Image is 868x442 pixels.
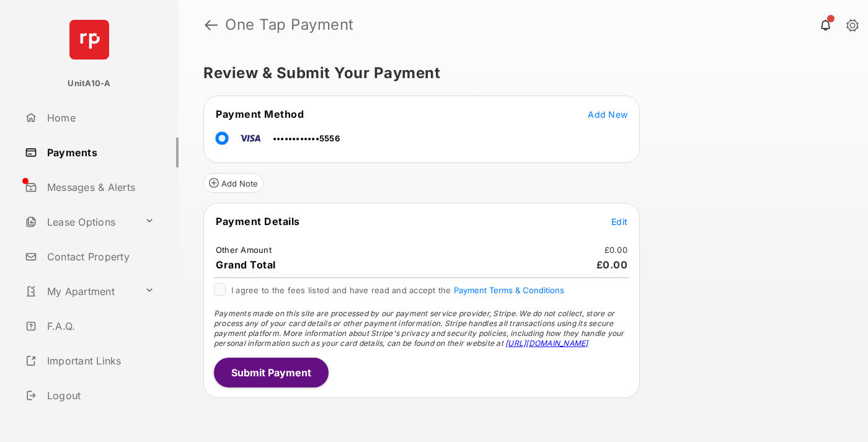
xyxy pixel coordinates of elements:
[231,285,564,295] span: I agree to the fees listed and have read and accept the
[203,66,833,81] h5: Review & Submit Your Payment
[216,215,300,228] span: Payment Details
[69,20,109,60] img: svg+xml;base64,PHN2ZyB4bWxucz0iaHR0cDovL3d3dy53My5vcmcvMjAwMC9zdmciIHdpZHRoPSI2NCIgaGVpZ2h0PSI2NC...
[216,108,304,120] span: Payment Method
[588,108,627,120] button: Add New
[20,311,179,341] a: F.A.Q.
[588,109,627,120] span: Add New
[20,381,179,410] a: Logout
[216,259,276,271] span: Grand Total
[20,346,159,376] a: Important Links
[20,207,139,237] a: Lease Options
[611,215,627,228] button: Edit
[20,242,179,272] a: Contact Property
[596,259,628,271] span: £0.00
[203,173,263,193] button: Add Note
[20,103,179,133] a: Home
[214,358,329,387] button: Submit Payment
[68,77,110,90] p: UnitA10-A
[20,276,139,306] a: My Apartment
[214,309,624,348] span: Payments made on this site are processed by our payment service provider, Stripe. We do not colle...
[225,17,354,32] strong: One Tap Payment
[20,138,179,167] a: Payments
[611,216,627,227] span: Edit
[215,244,272,255] td: Other Amount
[20,172,179,202] a: Messages & Alerts
[273,133,340,143] span: ••••••••••••5556
[604,244,628,255] td: £0.00
[454,285,564,295] button: I agree to the fees listed and have read and accept the
[505,338,588,348] a: [URL][DOMAIN_NAME]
